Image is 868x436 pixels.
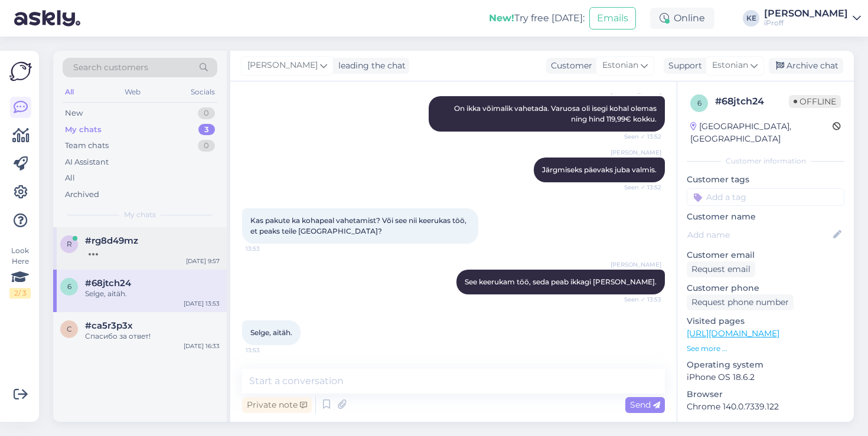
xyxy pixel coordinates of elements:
div: Web [122,84,143,100]
p: Chrome 140.0.7339.122 [687,401,844,413]
span: My chats [124,209,156,220]
span: Search customers [73,61,148,74]
div: Try free [DATE]: [489,11,585,25]
span: 13:53 [246,346,290,355]
div: Private note [242,397,312,413]
div: Socials [188,84,217,100]
div: Спасибо за ответ! [85,331,220,342]
div: 0 [198,140,215,152]
span: Seen ✓ 13:52 [617,183,661,192]
span: c [67,324,72,333]
span: On ikka võimalik vahetada. Varuosa oli isegi kohal olemas ning hind 119,99€ kokku. [454,104,658,123]
span: #68jtch24 [85,278,131,289]
span: #ca5r3p3x [85,320,133,331]
div: [DATE] 13:53 [184,299,220,308]
span: r [67,240,72,248]
div: Online [650,8,714,29]
div: # 68jtch24 [715,94,789,109]
span: Send [630,399,660,410]
div: [DATE] 9:57 [186,257,220,265]
div: Archive chat [769,58,843,74]
p: Customer tags [687,173,844,186]
div: 3 [198,124,215,136]
div: Look Here [9,245,31,299]
span: #rg8d49mz [85,235,138,246]
span: Estonian [712,59,748,72]
a: [URL][DOMAIN_NAME] [687,328,779,339]
div: Archived [65,189,99,201]
div: My chats [65,124,102,136]
span: Estonian [602,59,638,72]
img: Askly Logo [9,60,32,83]
div: iProff [764,18,848,28]
button: Emails [589,7,636,29]
div: Customer [546,60,592,72]
span: 13:53 [246,244,290,253]
b: New! [489,12,514,24]
div: All [65,172,75,184]
div: 0 [198,107,215,119]
p: Browser [687,388,844,401]
span: Offline [789,95,841,108]
div: 2 / 3 [9,288,31,299]
input: Add name [687,228,831,241]
p: Customer email [687,249,844,261]
span: 6 [67,282,71,291]
div: KE [743,10,759,27]
div: [PERSON_NAME] [764,9,848,18]
p: Operating system [687,359,844,371]
span: [PERSON_NAME] [611,260,661,269]
span: Selge, aitäh. [250,328,292,337]
div: Customer information [687,156,844,166]
div: [DATE] 16:33 [184,342,220,350]
span: Seen ✓ 13:52 [617,132,661,141]
a: [PERSON_NAME]iProff [764,9,861,28]
div: All [63,84,76,100]
div: Request email [687,261,755,277]
span: Kas pakute ka kohapeal vahetamist? Või see nii keerukas töö, et peaks teile [GEOGRAPHIC_DATA]? [250,216,468,235]
p: Customer name [687,211,844,223]
span: Järgmiseks päevaks juba valmis. [542,165,657,174]
div: Request phone number [687,294,794,310]
input: Add a tag [687,188,844,206]
div: Support [664,60,702,72]
span: Seen ✓ 13:53 [617,295,661,304]
p: See more ... [687,343,844,354]
span: [PERSON_NAME] [611,148,661,157]
span: See keerukam töö, seda peab ikkagi [PERSON_NAME]. [465,277,657,286]
div: [GEOGRAPHIC_DATA], [GEOGRAPHIC_DATA] [690,120,833,145]
div: leading the chat [334,60,406,72]
p: Visited pages [687,315,844,327]
p: Customer phone [687,282,844,294]
p: iPhone OS 18.6.2 [687,371,844,383]
span: 6 [697,99,701,107]
div: New [65,107,83,119]
div: AI Assistant [65,156,109,168]
div: Team chats [65,140,109,152]
div: Selge, aitäh. [85,289,220,299]
span: [PERSON_NAME] [247,59,318,72]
